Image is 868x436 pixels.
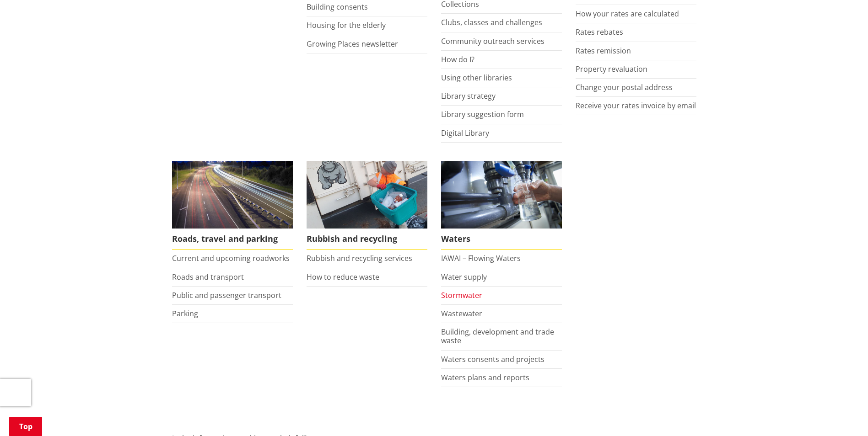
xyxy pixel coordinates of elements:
span: Roads, travel and parking [172,229,293,250]
a: Waters plans and reports [441,372,529,383]
a: Growing Places newsletter [307,39,398,49]
a: Digital Library [441,128,489,138]
a: How to reduce waste [307,272,379,282]
a: Building, development and trade waste [441,327,554,346]
a: Water supply [441,272,487,282]
a: Clubs, classes and challenges [441,17,542,27]
a: Library strategy [441,91,496,101]
img: Water treatment [441,161,562,229]
a: Parking [172,308,198,319]
a: Public and passenger transport [172,290,281,300]
a: Property revaluation [576,64,647,74]
a: Using other libraries [441,73,512,83]
a: Wastewater [441,308,482,319]
a: Top [9,417,42,436]
a: Rates rebates [576,27,623,37]
a: Roads, travel and parking Roads, travel and parking [172,161,293,250]
img: Rubbish and recycling [307,161,427,229]
a: Roads and transport [172,272,244,282]
a: Current and upcoming roadworks [172,253,290,263]
a: Waters consents and projects [441,354,545,364]
a: Rubbish and recycling services [307,253,412,263]
a: Community outreach services [441,36,545,46]
a: Stormwater [441,290,482,300]
a: Change your postal address [576,82,673,92]
a: Housing for the elderly [307,20,386,30]
a: Building consents [307,2,368,12]
a: Rates remission [576,46,631,56]
a: Library suggestion form [441,109,524,119]
a: Waters [441,161,562,250]
a: How do I? [441,54,474,64]
span: Rubbish and recycling [307,229,427,250]
img: Roads, travel and parking [172,161,293,229]
a: Rubbish and recycling [307,161,427,250]
span: Waters [441,229,562,250]
iframe: Messenger Launcher [826,398,859,431]
a: How your rates are calculated [576,9,679,19]
a: Receive your rates invoice by email [576,101,696,111]
a: IAWAI – Flowing Waters [441,253,521,263]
